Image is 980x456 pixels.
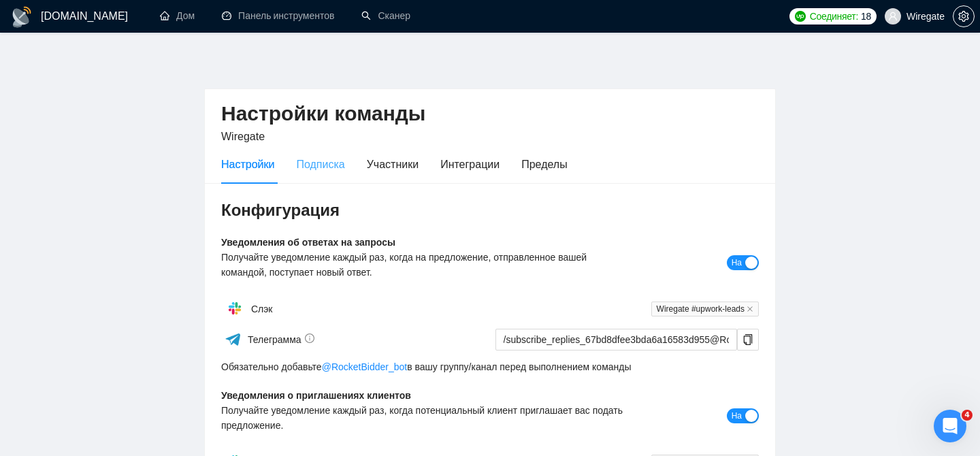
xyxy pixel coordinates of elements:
font: Уведомления об ответах на запросы [221,237,395,248]
span: пользователь [888,12,898,21]
a: @RocketBidder_bot [322,359,408,374]
font: Участники [367,159,419,170]
font: Wiregate #upwork-leads [657,304,745,314]
font: 4 [964,410,970,419]
img: hpQkSZIkSZIkSZIkSZIkSZIkSZIkSZIkSZIkSZIkSZIkSZIkSZIkSZIkSZIkSZIkSZIkSZIkSZIkSZIkSZIkSZIkSZIkSZIkS... [221,295,248,322]
font: Wiregate [221,131,265,142]
font: в вашу группу/канал перед выполнением команды [407,361,631,372]
font: На [732,411,742,421]
button: параметр [953,5,975,27]
font: Настройки [221,159,274,170]
span: параметр [953,11,974,22]
font: Соединяет: [810,11,858,22]
font: Получайте уведомление каждый раз, когда на предложение, отправленное вашей командой, поступает но... [221,252,587,278]
button: копия [737,329,759,351]
font: Телеграмма [248,335,301,346]
font: Уведомления о приглашениях клиентов [221,390,411,401]
font: [DOMAIN_NAME] [41,10,128,22]
span: закрывать [747,306,753,312]
font: Интеграции [440,159,500,170]
font: 18 [861,11,871,22]
img: логотип [11,6,33,28]
img: upwork-logo.png [795,11,806,22]
font: Настройки команды [221,102,425,125]
font: Слэк [251,304,273,314]
font: @ [322,361,331,372]
font: Получайте уведомление каждый раз, когда потенциальный клиент приглашает вас подать предложение. [221,405,623,431]
iframe: Интерком-чат в режиме реального времени [934,410,966,442]
a: поискСканер [361,10,410,22]
font: RocketBidder_bot [331,361,407,372]
span: копия [738,334,758,345]
span: инфо-круг [305,333,314,343]
a: домДом [160,10,195,22]
font: Конфигурация [221,201,340,219]
font: Подписка [296,159,344,170]
font: На [732,258,742,267]
font: Wiregate [906,12,945,22]
font: Пределы [521,159,567,170]
img: ww3wtPAAAAAElFTkSuQmCC [225,331,242,348]
font: Обязательно добавьте [221,361,322,372]
a: приборная панельПанель инструментов [222,10,334,22]
a: параметр [953,11,975,22]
